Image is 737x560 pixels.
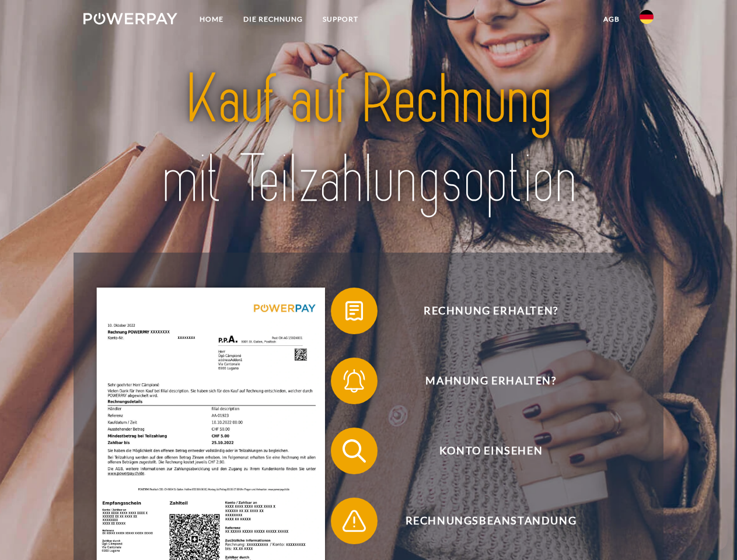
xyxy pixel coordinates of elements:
button: Rechnung erhalten? [331,288,634,334]
span: Mahnung erhalten? [348,358,634,404]
button: Konto einsehen [331,428,634,474]
img: qb_bill.svg [340,296,369,325]
span: Konto einsehen [348,428,634,474]
img: logo-powerpay-white.svg [83,13,177,24]
span: Rechnung erhalten? [348,288,634,334]
img: de [640,10,654,24]
img: qb_warning.svg [340,506,369,535]
button: Rechnungsbeanstandung [331,498,634,544]
span: Rechnungsbeanstandung [348,498,634,544]
a: agb [593,9,630,30]
a: SUPPORT [313,9,368,30]
img: qb_bell.svg [340,366,369,395]
button: Mahnung erhalten? [331,358,634,404]
img: title-powerpay_de.svg [111,56,626,223]
a: Home [190,9,233,30]
img: qb_search.svg [340,436,369,466]
iframe: Button to launch messaging window [690,513,728,551]
a: DIE RECHNUNG [233,9,313,30]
